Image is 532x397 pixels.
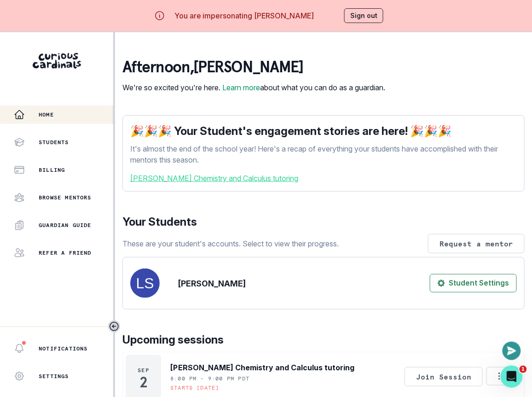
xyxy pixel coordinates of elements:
[174,10,314,21] p: You are impersonating [PERSON_NAME]
[130,123,517,140] p: 🎉🎉🎉 Your Student's engagement stories are here! 🎉🎉🎉
[108,321,120,333] button: Toggle sidebar
[39,139,69,146] p: Students
[170,362,354,373] p: [PERSON_NAME] Chemistry and Calculus tutoring
[222,83,260,92] a: Learn more
[140,378,147,387] p: 2
[503,342,521,360] button: Open or close messaging widget
[33,53,81,69] img: Curious Cardinals Logo
[344,8,383,23] button: Sign out
[520,366,527,373] span: 1
[122,238,339,249] p: These are your student's accounts. Select to view their progress.
[501,366,523,388] iframe: Intercom live chat
[138,367,149,374] p: Sep
[170,384,220,391] p: Starts [DATE]
[39,166,65,174] p: Billing
[122,214,525,230] p: Your Students
[428,234,525,253] button: Request a mentor
[130,269,160,298] img: svg
[486,367,512,385] button: Options
[39,249,92,257] p: Refer a friend
[122,332,525,348] p: Upcoming sessions
[170,375,249,382] p: 8:00 PM - 9:00 PM PDT
[39,194,92,201] p: Browse Mentors
[39,222,92,229] p: Guardian Guide
[130,143,517,165] p: It's almost the end of the school year! Here's a recap of everything your students have accomplis...
[122,82,385,93] p: We're so excited you're here. about what you can do as a guardian.
[405,367,483,386] button: Join Session
[130,173,517,184] a: [PERSON_NAME] Chemistry and Calculus tutoring
[39,373,69,380] p: Settings
[39,345,88,352] p: Notifications
[178,277,246,290] p: [PERSON_NAME]
[39,111,54,118] p: Home
[122,58,385,76] p: afternoon , [PERSON_NAME]
[430,274,517,292] button: Student Settings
